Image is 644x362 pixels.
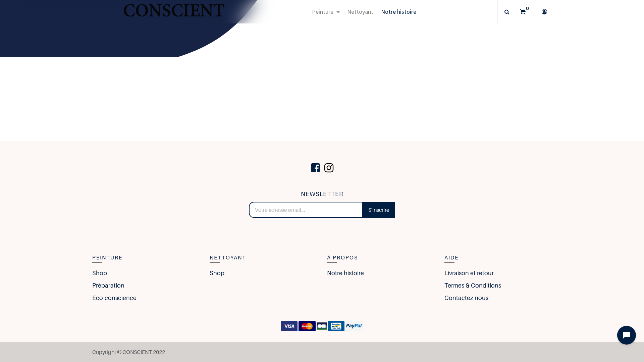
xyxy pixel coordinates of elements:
h5: NEWSLETTER [249,189,395,199]
a: Eco-conscience [92,293,137,302]
span: Nettoyant [347,8,373,15]
img: Bancontact [328,321,345,331]
a: Notre histoire [327,268,364,278]
h5: Aide [444,253,552,262]
span: Copyright © CONSCIENT 2022 [92,349,165,355]
h5: Nettoyant [210,253,317,262]
span: Notre histoire [381,8,416,15]
a: Shop [210,268,224,278]
h5: Peinture [92,253,200,262]
a: Préparation [92,281,124,290]
input: Votre adresse email... [249,202,363,218]
img: MasterCard [299,321,316,331]
sup: 0 [524,5,531,12]
a: Termes & Conditions [444,281,501,290]
img: VISA [281,321,298,331]
span: Peinture [312,8,333,15]
img: paypal [345,321,363,331]
h5: à Propos [327,253,434,262]
img: CB [317,321,327,331]
a: Livraison et retour [444,268,494,278]
a: Contactez-nous [444,293,488,302]
a: S'inscrire [363,202,395,218]
a: Shop [92,268,107,278]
